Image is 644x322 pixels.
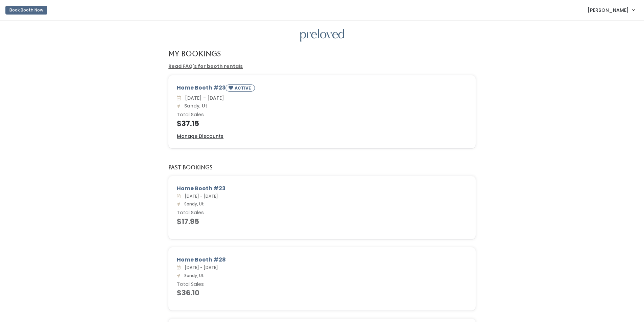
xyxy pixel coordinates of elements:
[177,120,467,127] h4: $37.15
[182,102,207,109] span: Sandy, Ut
[588,6,629,14] span: [PERSON_NAME]
[177,218,467,225] h4: $17.95
[177,256,467,264] div: Home Booth #28
[182,265,218,270] span: [DATE] - [DATE]
[168,63,243,70] a: Read FAQ's for booth rentals
[235,85,252,91] small: ACTIVE
[177,289,467,297] h4: $36.10
[581,3,641,17] a: [PERSON_NAME]
[177,133,223,140] u: Manage Discounts
[5,3,47,18] a: Book Booth Now
[168,50,221,57] h4: My Bookings
[177,184,467,193] div: Home Booth #23
[177,84,467,94] div: Home Booth #23
[182,201,204,207] span: Sandy, Ut
[177,112,467,118] h6: Total Sales
[5,6,47,15] button: Book Booth Now
[177,210,467,216] h6: Total Sales
[182,273,204,278] span: Sandy, Ut
[182,193,218,199] span: [DATE] - [DATE]
[168,165,213,171] h5: Past Bookings
[182,95,224,101] span: [DATE] - [DATE]
[177,133,223,140] a: Manage Discounts
[300,29,344,42] img: preloved logo
[177,282,467,287] h6: Total Sales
